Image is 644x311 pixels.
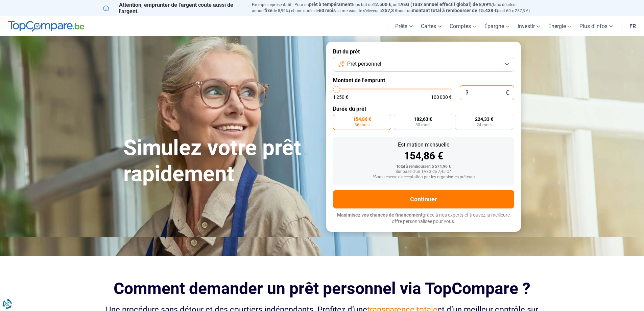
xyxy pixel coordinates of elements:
[373,2,391,7] span: 12.500 €
[514,16,544,36] a: Investir
[338,170,509,174] div: Sur base d'un TAEG de 7,45 %*
[333,77,514,84] label: Montant de l'emprunt
[337,212,423,218] span: Maximisez vos chances de financement
[103,2,244,15] p: Attention, emprunter de l'argent coûte aussi de l'argent.
[252,2,541,14] p: Exemple représentatif : Pour un tous but de , un (taux débiteur annuel de 8,99%) et une durée de ...
[347,60,381,68] span: Prêt personnel
[475,117,493,121] span: 224,33 €
[103,279,541,298] h2: Comment demander un prêt personnel via TopCompare ?
[417,16,446,36] a: Cartes
[319,8,336,13] span: 60 mois
[8,21,84,32] img: TopCompare
[333,48,514,55] label: But du prêt
[398,2,492,7] span: TAEG (Taux annuel effectif global) de 8,99%
[338,164,509,169] div: Total à rembourser: 5 574,96 €
[391,16,417,36] a: Prêts
[338,175,509,180] div: *Sous réserve d'acceptation par les organismes prêteurs
[333,95,348,99] span: 1 250 €
[333,106,514,112] label: Durée du prêt
[338,142,509,148] div: Estimation mensuelle
[412,8,497,13] span: montant total à rembourser de 15.438 €
[382,8,398,13] span: 257,3 €
[544,16,575,36] a: Énergie
[333,190,514,208] button: Continuer
[506,90,509,96] span: €
[480,16,514,36] a: Épargne
[414,117,432,121] span: 182,63 €
[431,95,452,99] span: 100 000 €
[477,123,492,127] span: 24 mois
[446,16,480,36] a: Comptes
[338,151,509,161] div: 154,86 €
[625,16,640,36] a: fr
[333,212,514,225] p: grâce à nos experts et trouvez la meilleure offre personnalisée pour vous.
[123,135,318,187] h1: Simulez votre prêt rapidement
[355,123,369,127] span: 36 mois
[309,2,352,7] span: prêt à tempérament
[353,117,371,121] span: 154,86 €
[333,57,514,72] button: Prêt personnel
[264,8,272,13] span: fixe
[575,16,617,36] a: Plus d'infos
[415,123,430,127] span: 30 mois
